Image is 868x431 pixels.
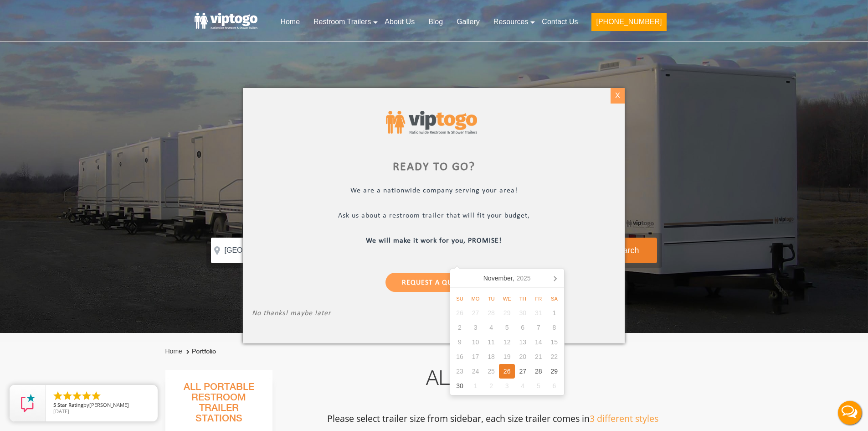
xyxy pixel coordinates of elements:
[515,293,531,304] div: Th
[467,293,483,304] div: Mo
[252,161,616,172] div: Ready to go?
[91,390,102,401] li: 
[515,349,531,364] div: 20
[452,349,468,364] div: 16
[81,390,92,401] li: 
[515,364,531,379] div: 27
[531,293,547,304] div: Fr
[53,402,150,409] span: by
[53,408,69,415] span: [DATE]
[452,293,468,304] div: Su
[546,293,562,304] div: Sa
[531,364,547,379] div: 28
[499,379,515,393] div: 3
[546,379,562,393] div: 6
[52,390,63,401] li: 
[483,293,499,304] div: Tu
[483,364,499,379] div: 25
[832,395,868,431] button: Live Chat
[385,272,483,291] a: Request a Quote
[483,320,499,335] div: 4
[531,335,547,349] div: 14
[499,293,515,304] div: We
[452,364,468,379] div: 23
[531,379,547,393] div: 5
[452,335,468,349] div: 9
[546,364,562,379] div: 29
[62,390,73,401] li: 
[546,335,562,349] div: 15
[499,364,515,379] div: 26
[252,309,616,319] p: No thanks! maybe later
[515,379,531,393] div: 4
[499,320,515,335] div: 5
[499,349,515,364] div: 19
[516,273,530,284] i: 2025
[483,335,499,349] div: 11
[483,306,499,320] div: 28
[546,320,562,335] div: 8
[531,320,547,335] div: 7
[467,335,483,349] div: 10
[483,379,499,393] div: 2
[546,349,562,364] div: 22
[452,306,468,320] div: 26
[480,271,534,286] div: November,
[89,401,129,408] span: [PERSON_NAME]
[515,335,531,349] div: 13
[611,88,625,104] div: X
[57,401,83,408] span: Star Rating
[19,394,37,412] img: Review Rating
[366,237,502,244] b: We will make it work for you, PROMISE!
[252,211,616,222] p: Ask us about a restroom trailer that will fit your budget,
[452,379,468,393] div: 30
[515,320,531,335] div: 6
[72,390,82,401] li: 
[252,186,616,197] p: We are a nationwide company serving your area!
[499,335,515,349] div: 12
[531,349,547,364] div: 21
[483,349,499,364] div: 18
[531,306,547,320] div: 31
[546,306,562,320] div: 1
[467,349,483,364] div: 17
[467,320,483,335] div: 3
[515,306,531,320] div: 30
[53,401,56,408] span: 5
[467,364,483,379] div: 24
[467,306,483,320] div: 27
[386,111,477,134] img: viptogo logo
[499,306,515,320] div: 29
[467,379,483,393] div: 1
[452,320,468,335] div: 2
